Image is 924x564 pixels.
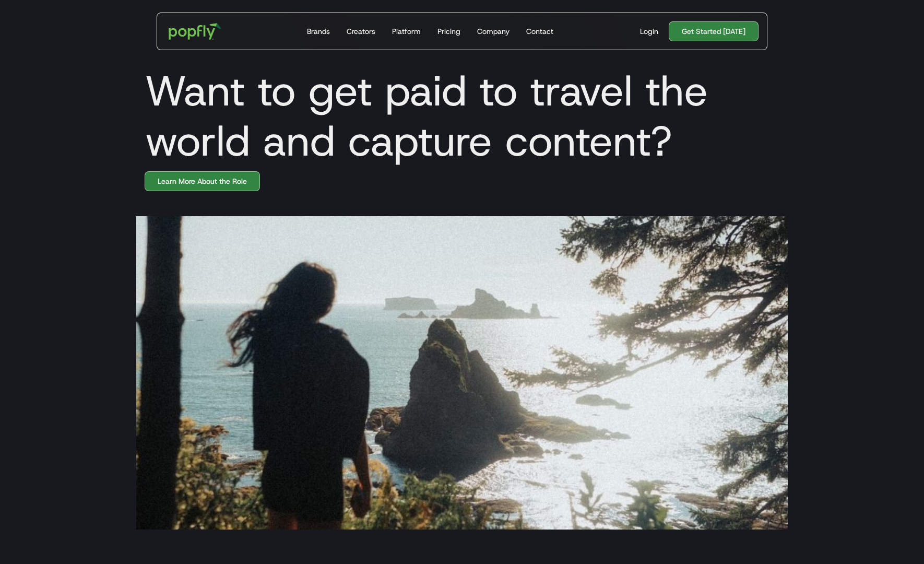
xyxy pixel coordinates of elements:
a: Brands [303,13,334,50]
a: Login [636,26,662,37]
div: Login [640,26,658,37]
h1: Want to get paid to travel the world and capture content? [136,66,788,166]
div: Contact [526,26,553,37]
a: home [161,16,229,47]
div: Brands [307,26,330,37]
a: Platform [388,13,425,50]
div: Pricing [437,26,460,37]
div: Platform [392,26,421,37]
a: Contact [522,13,558,50]
div: Company [477,26,510,37]
a: Creators [342,13,380,50]
a: Get Started [DATE] [669,21,759,41]
div: Creators [347,26,375,37]
a: Learn More About the Role [145,171,260,191]
a: Company [473,13,514,50]
a: Pricing [433,13,465,50]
